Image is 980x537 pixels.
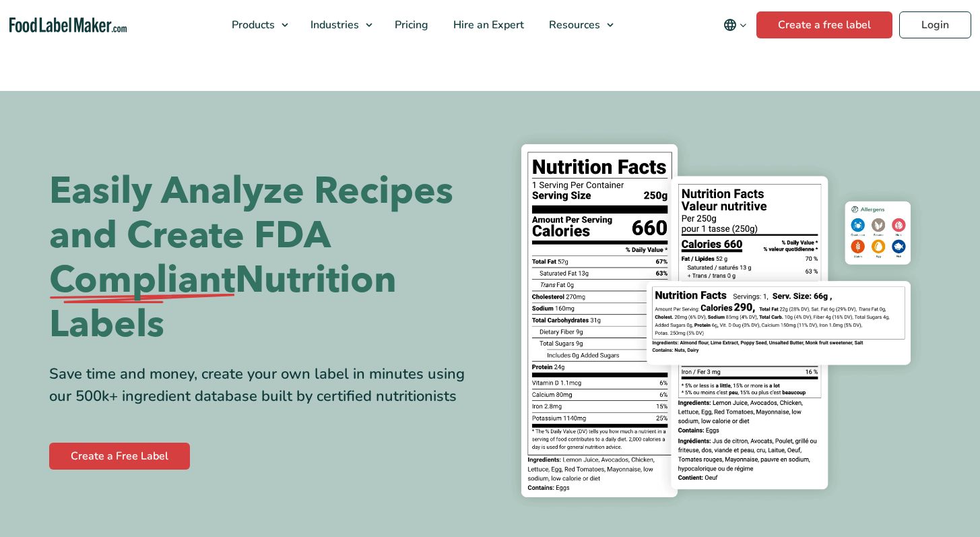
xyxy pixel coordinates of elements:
[545,18,601,32] span: Resources
[714,11,756,38] button: Change language
[49,443,190,470] a: Create a Free Label
[391,18,430,32] span: Pricing
[49,258,235,303] span: Compliant
[49,169,480,347] h1: Easily Analyze Recipes and Create FDA Nutrition Labels
[49,363,480,408] div: Save time and money, create your own label in minutes using our 500k+ ingredient database built b...
[899,11,971,38] a: Login
[306,18,360,32] span: Industries
[449,18,525,32] span: Hire an Expert
[9,18,127,33] a: Food Label Maker homepage
[228,18,276,32] span: Products
[756,11,892,38] a: Create a free label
